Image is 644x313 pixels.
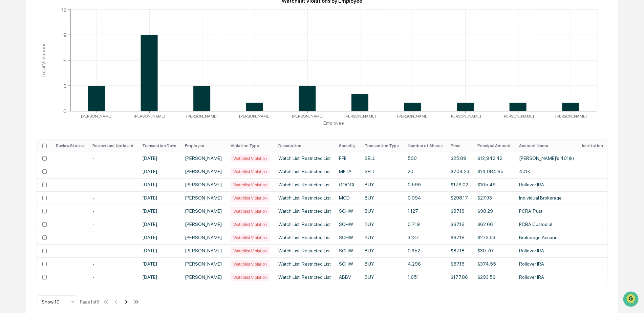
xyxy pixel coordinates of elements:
td: Individual Brokerage [515,191,578,205]
img: 1746055101610-c473b297-6a78-478c-a979-82029cc54cd1 [7,52,19,64]
td: 20 [404,165,447,178]
td: 4.296 [404,257,447,271]
td: [DATE] [138,244,181,257]
td: $30.70 [473,244,515,257]
td: $14,084.65 [473,165,515,178]
div: Watchlist Violation [231,260,270,268]
td: SCHW [335,244,361,257]
td: MCD [335,191,361,205]
button: See all [105,74,123,82]
th: Price [447,140,473,152]
td: BUY [361,178,404,191]
td: [PERSON_NAME] [181,231,227,244]
td: 0.352 [404,244,447,257]
td: - [88,257,138,271]
td: $87.18 [447,244,473,257]
div: Watchlist Violation [231,181,270,189]
td: Watch List: Restricted List [274,178,335,191]
td: SCHW [335,205,361,218]
span: Data Lookup [14,151,43,158]
tspan: 6 [63,57,67,63]
td: - [88,244,138,257]
tspan: [PERSON_NAME] [555,114,587,119]
img: 1746055101610-c473b297-6a78-478c-a979-82029cc54cd1 [14,111,19,116]
td: SELL [361,165,404,178]
td: - [88,152,138,165]
td: [PERSON_NAME] [181,191,227,205]
th: Description [274,140,335,152]
td: 1.651 [404,271,447,284]
td: 0.094 [404,191,447,205]
img: Jack Rasmussen [7,104,18,115]
td: Rollover IRA [515,271,578,284]
tspan: [PERSON_NAME] [450,114,481,119]
td: [PERSON_NAME]'s 401(k) [515,152,578,165]
span: [DATE] [60,92,74,98]
tspan: 9 [63,32,67,38]
span: [PERSON_NAME] [21,110,55,116]
tspan: 12 [61,6,67,13]
td: [PERSON_NAME] [181,152,227,165]
th: Principal Amount [473,140,515,152]
td: [DATE] [138,257,181,271]
td: [PERSON_NAME] [181,165,227,178]
div: Watchlist Violation [231,247,270,255]
td: [DATE] [138,231,181,244]
td: Watch List: Restricted List [274,218,335,231]
th: Employee [181,140,227,152]
td: Watch List: Restricted List [274,191,335,205]
td: ABBV [335,271,361,284]
td: [PERSON_NAME] [181,271,227,284]
tspan: [PERSON_NAME] [239,114,271,119]
span: Pylon [67,168,82,173]
td: SELL [361,152,404,165]
a: 🖐️Preclearance [4,136,46,148]
div: Start new chat [30,52,111,59]
td: [PERSON_NAME] [181,257,227,271]
td: [DATE] [138,152,181,165]
td: [DATE] [138,178,181,191]
th: Security [335,140,361,152]
td: $273.53 [473,231,515,244]
tspan: Employee [323,120,344,126]
a: Powered byPylon [48,168,82,173]
iframe: Open customer support [622,291,641,309]
td: 0.599 [404,178,447,191]
div: Watchlist Violation [231,207,270,215]
span: • [56,92,59,98]
tspan: [PERSON_NAME] [502,114,534,119]
th: Account Name [515,140,578,152]
td: 500 [404,152,447,165]
td: $374.55 [473,257,515,271]
td: $87.18 [447,257,473,271]
td: BUY [361,231,404,244]
tspan: Total Violations [40,42,47,78]
td: Rollover IRA [515,244,578,257]
tspan: [PERSON_NAME] [292,114,323,119]
tspan: 0 [63,108,67,114]
td: Watch List: Restricted List [274,152,335,165]
div: Watchlist Violation [231,234,270,242]
td: $12,942.42 [473,152,515,165]
td: - [88,218,138,231]
div: Past conversations [7,75,43,81]
tspan: [PERSON_NAME] [81,114,112,119]
td: 401K [515,165,578,178]
td: BUY [361,218,404,231]
td: BUY [361,191,404,205]
tspan: [PERSON_NAME] [187,114,218,119]
td: [PERSON_NAME] [181,218,227,231]
td: SCHW [335,218,361,231]
td: Watch List: Restricted List [274,244,335,257]
td: [DATE] [138,271,181,284]
td: $177.86 [447,271,473,284]
td: [DATE] [138,205,181,218]
td: PFE [335,152,361,165]
td: Watch List: Restricted List [274,257,335,271]
div: Watchlist Violation [231,221,270,228]
td: $87.18 [447,205,473,218]
th: Transaction Type [361,140,404,152]
tspan: 3 [64,82,67,89]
